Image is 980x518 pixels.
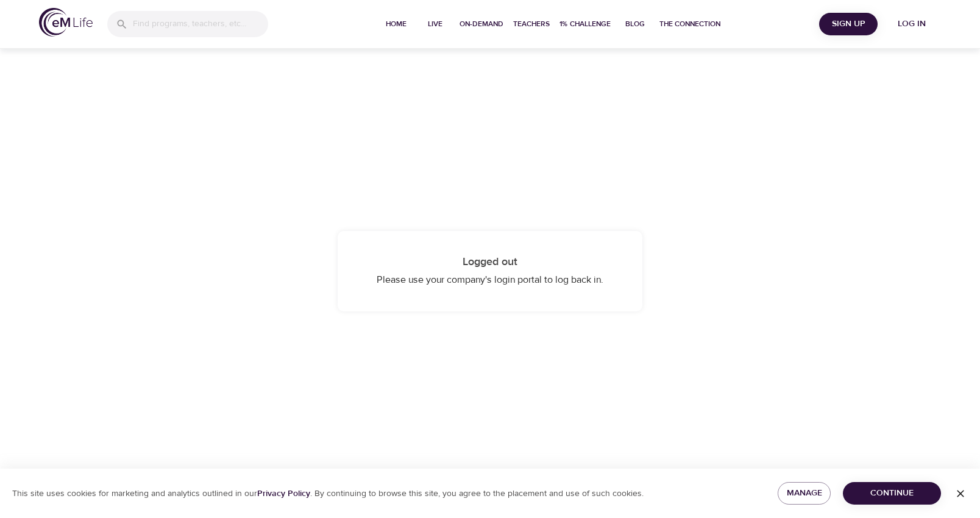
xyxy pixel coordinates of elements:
[377,274,603,286] span: Please use your company's login portal to log back in.
[460,18,503,30] span: On-Demand
[39,8,93,37] img: logo
[559,18,611,30] span: 1% Challenge
[843,482,941,505] button: Continue
[853,486,931,501] span: Continue
[882,13,941,35] button: Log in
[659,18,720,30] span: The Connection
[787,486,821,501] span: Manage
[133,11,268,37] input: Find programs, teachers, etc...
[824,16,873,32] span: Sign Up
[513,18,550,30] span: Teachers
[362,255,618,269] h4: Logged out
[421,18,450,30] span: Live
[620,18,650,30] span: Blog
[819,13,878,35] button: Sign Up
[257,488,310,499] a: Privacy Policy
[382,18,411,30] span: Home
[887,16,936,32] span: Log in
[778,482,831,505] button: Manage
